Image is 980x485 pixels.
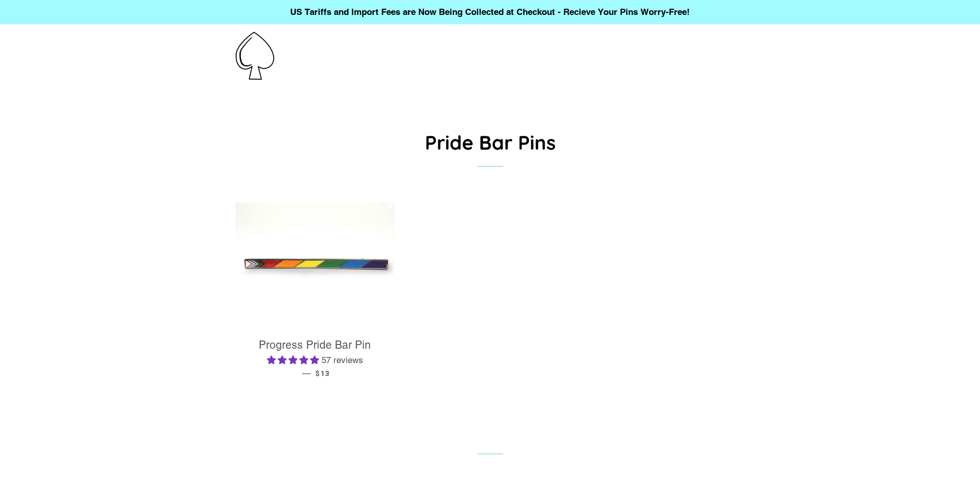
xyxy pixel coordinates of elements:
span: 57 reviews [322,355,363,365]
img: Pin-Ace [236,32,274,80]
h1: Pride Bar Pins [236,129,745,156]
span: 4.98 stars [267,355,322,365]
span: Progress Pride Bar Pin [259,338,371,351]
span: — [302,368,311,378]
img: Progress Pride Bar Pin - Pin-Ace [236,203,395,330]
span: $13 [315,369,330,378]
a: Progress Pride Bar Pin 4.98 stars 57 reviews — $13 [236,330,395,387]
